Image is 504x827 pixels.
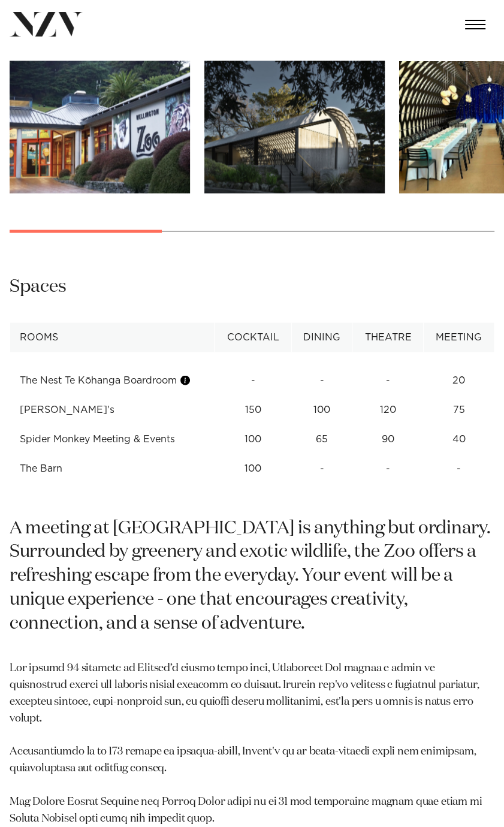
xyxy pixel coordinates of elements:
td: The Nest Te Kōhanga Boardroom [10,366,215,395]
td: 120 [352,395,424,424]
td: [PERSON_NAME]'s [10,395,215,424]
td: - [291,454,352,483]
td: 100 [215,424,291,454]
td: The Barn [10,454,215,483]
td: - [424,454,494,483]
swiper-slide: 1 / 8 [10,61,190,193]
th: Dining [291,322,352,352]
td: Spider Monkey Meeting & Events [10,424,215,454]
td: - [352,454,424,483]
th: Cocktail [215,322,291,352]
h2: Spaces [10,274,67,298]
td: 100 [291,395,352,424]
td: 90 [352,424,424,454]
th: Meeting [424,322,494,352]
img: nzv-logo.png [10,12,83,37]
td: - [352,366,424,395]
td: 40 [424,424,494,454]
td: 75 [424,395,494,424]
td: 65 [291,424,352,454]
td: 100 [215,454,291,483]
td: - [291,366,352,395]
th: Theatre [352,322,424,352]
td: - [215,366,291,395]
td: 150 [215,395,291,424]
td: 20 [424,366,494,395]
p: A meeting at [GEOGRAPHIC_DATA] is anything but ordinary. Surrounded by greenery and exotic wildli... [10,517,494,636]
swiper-slide: 2 / 8 [204,61,385,193]
th: Rooms [10,322,215,352]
